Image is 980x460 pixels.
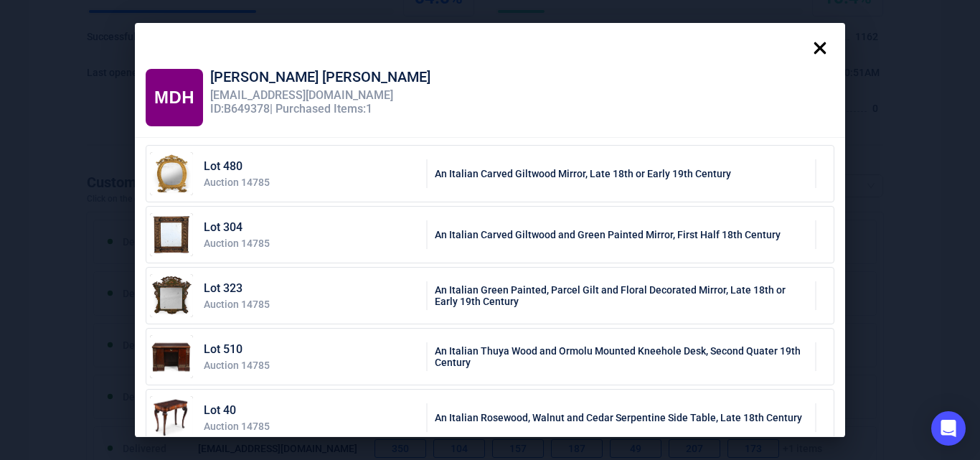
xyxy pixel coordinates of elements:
div: An Italian Thuya Wood and Ormolu Mounted Kneehole Desk, Second Quater 19th Century [428,345,815,368]
a: Lot 510Auction 14785An Italian Thuya Wood and Ormolu Mounted Kneehole Desk, Second Quater 19th Ce... [146,328,834,385]
a: Lot 40Auction 14785An Italian Rosewood, Walnut and Cedar Serpentine Side Table, Late 18th Century [146,389,834,446]
div: Lot 40 [204,404,419,421]
div: Lot 304 [204,221,419,238]
div: Lot 323 [204,282,419,299]
div: Lot 480 [204,160,419,177]
div: An Italian Carved Giltwood and Green Painted Mirror, First Half 18th Century [428,229,815,240]
div: Auction 14785 [204,299,419,310]
div: Auction 14785 [204,360,419,371]
img: 323_1.jpg [150,274,193,317]
div: Auction 14785 [204,421,419,432]
div: Auction 14785 [204,238,419,249]
div: Lot 510 [204,343,419,360]
img: 480_1.jpg [150,152,193,195]
a: Lot 480Auction 14785An Italian Carved Giltwood Mirror, Late 18th or Early 19th Century [146,145,834,202]
div: Open Intercom Messenger [931,411,966,446]
div: ID: B649378 | Purchased Items: 1 [210,103,430,116]
div: [PERSON_NAME] [PERSON_NAME] [210,69,430,89]
img: 40_1.jpg [150,396,193,439]
a: Lot 323Auction 14785An Italian Green Painted, Parcel Gilt and Floral Decorated Mirror, Late 18th ... [146,267,834,324]
div: An Italian Rosewood, Walnut and Cedar Serpentine Side Table, Late 18th Century [428,412,815,423]
div: Mr David Hitchman [146,69,203,126]
div: An Italian Green Painted, Parcel Gilt and Floral Decorated Mirror, Late 18th or Early 19th Century [428,284,815,307]
div: [EMAIL_ADDRESS][DOMAIN_NAME] [210,89,430,102]
div: Auction 14785 [204,177,419,188]
img: 510_1.jpg [150,335,193,378]
div: An Italian Carved Giltwood Mirror, Late 18th or Early 19th Century [428,168,815,179]
a: Lot 304Auction 14785An Italian Carved Giltwood and Green Painted Mirror, First Half 18th Century [146,206,834,263]
span: MDH [154,88,194,107]
img: 304_1.jpg [150,213,193,256]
